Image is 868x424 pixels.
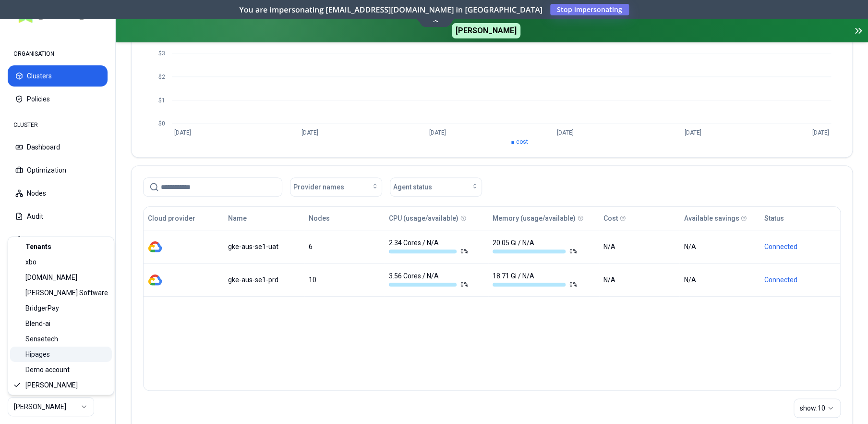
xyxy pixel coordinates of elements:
span: xbo [25,257,36,267]
div: Tenants [10,239,112,254]
span: [PERSON_NAME] Software [25,288,108,298]
span: Hipages [25,349,50,359]
span: Blend-ai [25,319,50,328]
span: BridgerPay [25,303,59,313]
span: [PERSON_NAME] [25,380,78,390]
span: Demo account [25,365,70,374]
span: Sensetech [25,334,58,344]
span: [DOMAIN_NAME] [25,273,77,282]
